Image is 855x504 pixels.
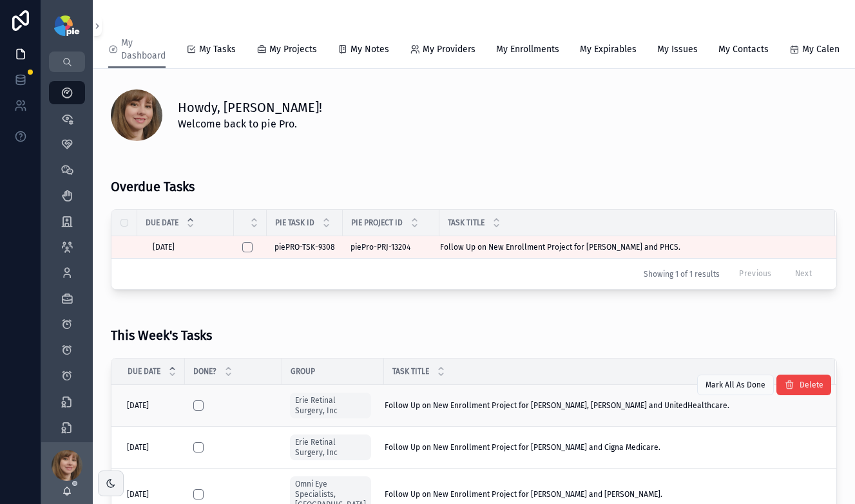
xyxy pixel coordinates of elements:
span: Task Title [448,218,485,228]
span: Due Date [128,366,160,377]
span: Due Date [146,218,178,228]
a: Follow Up on New Enrollment Project for [PERSON_NAME], [PERSON_NAME] and UnitedHealthcare. [385,400,820,411]
a: My Calendar [789,38,853,64]
span: Follow Up on New Enrollment Project for [PERSON_NAME] and Cigna Medicare. [385,442,660,453]
span: Erie Retinal Surgery, Inc [295,395,366,416]
a: Erie Retinal Surgery, Inc [290,434,371,460]
a: Follow Up on New Enrollment Project for [PERSON_NAME] and [PERSON_NAME]. [385,489,820,499]
button: Delete [776,375,831,395]
span: My Tasks [199,43,236,56]
span: My Calendar [802,43,853,56]
span: My Notes [351,43,389,56]
a: [DATE] [153,242,226,252]
a: Erie Retinal Surgery, Inc [290,432,376,463]
img: App logo [54,15,79,36]
a: My Expirables [580,38,637,64]
a: piePro-PRJ-13204 [351,242,432,252]
span: Erie Retinal Surgery, Inc [295,437,366,458]
span: My Enrollments [496,43,559,56]
span: Showing 1 of 1 results [644,269,720,279]
span: Done? [193,366,216,377]
a: My Contacts [718,38,769,64]
button: Mark All As Done [697,375,774,395]
span: [DATE] [127,400,149,411]
span: [DATE] [127,442,149,453]
h3: This Week's Tasks [111,326,212,345]
span: My Expirables [580,43,637,56]
span: Group [291,366,315,377]
span: Task Title [392,366,429,377]
span: [DATE] [153,242,175,252]
div: scrollable content [41,72,93,442]
a: My Notes [338,38,389,64]
span: Mark All As Done [706,380,765,390]
a: My Enrollments [496,38,559,64]
span: Pie Task ID [275,218,314,228]
a: [DATE] [127,400,177,411]
span: Follow Up on New Enrollment Project for [PERSON_NAME], [PERSON_NAME] and UnitedHealthcare. [385,400,729,411]
a: My Issues [657,38,698,64]
span: Follow Up on New Enrollment Project for [PERSON_NAME] and [PERSON_NAME]. [385,489,662,499]
iframe: Spotlight [1,62,24,85]
a: My Dashboard [108,32,166,69]
a: My Tasks [186,38,236,64]
a: Erie Retinal Surgery, Inc [290,390,376,421]
span: Follow Up on New Enrollment Project for [PERSON_NAME] and PHCS. [440,242,680,252]
span: Pie Project ID [351,218,403,228]
span: My Dashboard [121,37,166,62]
a: Erie Retinal Surgery, Inc [290,393,371,418]
span: My Projects [269,43,317,56]
h1: Howdy, [PERSON_NAME]! [178,98,322,117]
span: My Providers [423,43,476,56]
a: My Projects [256,38,317,64]
span: Delete [800,380,823,390]
h3: Overdue Tasks [111,177,195,196]
span: My Contacts [718,43,769,56]
span: My Issues [657,43,698,56]
a: Follow Up on New Enrollment Project for [PERSON_NAME] and Cigna Medicare. [385,442,820,453]
a: piePRO-TSK-9308 [274,242,335,252]
a: [DATE] [127,442,177,453]
a: My Providers [410,38,476,64]
a: Follow Up on New Enrollment Project for [PERSON_NAME] and PHCS. [440,242,820,252]
a: [DATE] [127,489,177,499]
span: [DATE] [127,489,149,499]
span: Welcome back to pie Pro. [178,117,322,132]
span: piePro-PRJ-13204 [351,242,410,252]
